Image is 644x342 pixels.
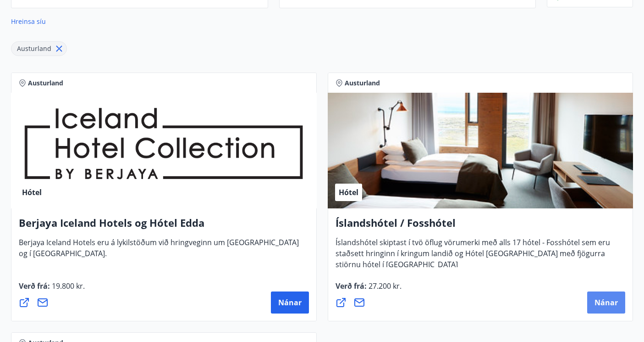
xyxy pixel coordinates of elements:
h4: Berjaya Iceland Hotels og Hótel Edda [19,216,309,237]
h4: Íslandshótel / Fosshótel [336,216,626,237]
span: 27.200 kr. [367,281,402,291]
span: Austurland [345,78,380,88]
span: Berjaya Iceland Hotels eru á lykilstöðum við hringveginn um [GEOGRAPHIC_DATA] og í [GEOGRAPHIC_DA... [19,237,299,266]
span: Hótel [339,187,358,197]
span: Hreinsa síu [11,17,46,26]
span: Verð frá : [336,281,402,298]
span: Íslandshótel skiptast í tvö öflug vörumerki með alls 17 hótel - Fosshótel sem eru staðsett hringi... [336,237,610,277]
div: Austurland [11,41,67,56]
span: Austurland [28,78,63,88]
button: Nánar [271,292,309,314]
span: Austurland [17,44,51,53]
span: Nánar [278,297,302,308]
span: 19.800 kr. [50,281,85,291]
span: Verð frá : [19,281,85,298]
button: Nánar [587,292,625,314]
span: Nánar [594,297,618,308]
span: Hótel [22,187,42,197]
